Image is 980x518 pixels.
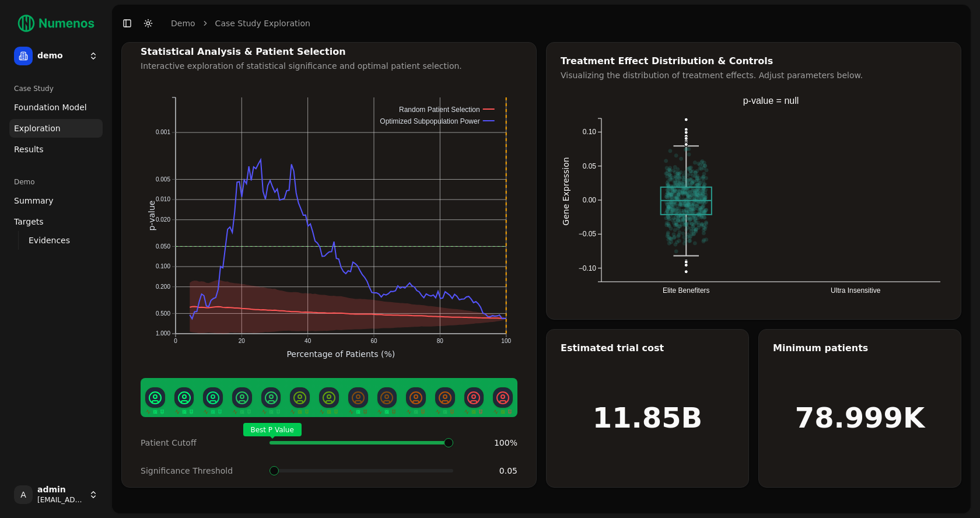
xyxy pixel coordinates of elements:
text: Percentage of Patients (%) [287,349,395,359]
button: demo [9,42,103,70]
text: 0 [174,338,177,344]
a: Evidences [24,232,89,249]
a: Targets [9,212,103,231]
a: Case Study Exploration [215,17,310,29]
span: Summary [14,195,54,206]
span: Results [14,143,44,155]
div: Treatment Effect Distribution & Controls [561,57,947,66]
text: 80 [437,338,444,344]
div: Patient Cutoff [141,437,260,449]
a: Exploration [9,119,103,138]
a: demo [171,17,195,29]
text: 100 [502,338,512,344]
text: 0.500 [156,310,170,317]
div: 100 % [463,437,517,449]
div: Statistical Analysis & Patient Selection [141,47,517,57]
text: Ultra Insensitive [831,286,881,295]
text: Elite Benefiters [663,286,710,295]
nav: breadcrumb [171,17,310,29]
text: Random Patient Selection [399,106,480,114]
span: Foundation Model [14,101,87,113]
span: demo [37,51,84,61]
text: 0.001 [156,129,170,135]
text: 0.05 [583,162,597,170]
text: p-value [147,201,156,231]
text: −0.10 [579,264,597,272]
div: Case Study [9,79,103,98]
span: A [14,485,33,504]
a: Summary [9,191,103,210]
button: Toggle Dark Mode [140,15,156,32]
h1: 78.999K [795,404,925,432]
text: Optimized Subpopulation Power [380,117,480,125]
div: 0.05 [463,465,517,477]
button: Toggle Sidebar [119,15,135,32]
span: Evidences [29,235,70,246]
text: p-value = null [743,96,799,106]
span: [EMAIL_ADDRESS] [37,495,84,505]
div: Interactive exploration of statistical significance and optimal patient selection. [141,60,517,72]
div: Demo [9,173,103,191]
text: −0.05 [579,230,597,238]
text: 0.10 [583,128,597,136]
img: Numenos [9,9,103,37]
h1: 11.85B [593,404,702,432]
div: Visualizing the distribution of treatment effects. Adjust parameters below. [561,69,947,81]
button: Aadmin[EMAIL_ADDRESS] [9,481,103,509]
text: 0.005 [156,176,170,183]
text: 0.010 [156,196,170,202]
text: 0.100 [156,263,170,269]
span: admin [37,485,84,495]
text: Gene Expression [561,157,570,225]
a: Results [9,140,103,159]
text: 60 [371,338,378,344]
text: 20 [239,338,246,344]
span: Best P Value [243,423,302,436]
span: Targets [14,216,44,228]
text: 0.050 [156,243,170,250]
div: Significance Threshold [141,465,260,477]
text: 40 [304,338,311,344]
span: Exploration [14,123,61,134]
a: Foundation Model [9,98,103,117]
text: 0.00 [583,196,597,204]
text: 0.020 [156,216,170,223]
text: 0.200 [156,283,170,290]
text: 1.000 [156,330,170,337]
